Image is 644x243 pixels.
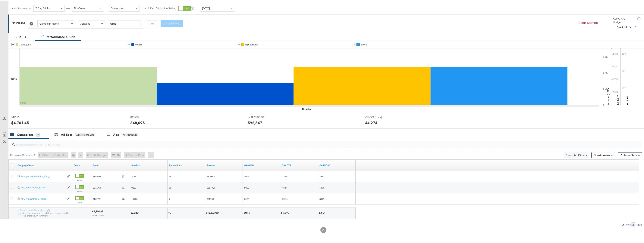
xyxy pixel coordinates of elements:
div: KPIs [11,77,17,80]
div: $4,701.45 [11,119,29,125]
div: Rows [636,223,642,226]
label: Active [75,178,84,181]
span: $0.06 [244,197,249,200]
span: 9,601 [131,186,136,189]
span: $0.29 [319,197,324,200]
div: Campaigns [17,132,33,136]
div: 348,095 [130,119,145,125]
div: 5.55% [281,211,290,214]
a: The total amount spent to date. [93,163,128,166]
span: [DATE] [202,6,210,9]
div: Ads [113,132,119,136]
span: $3.82 [319,174,324,177]
span: 18,220 [131,197,137,200]
a: Transactions - The total number of transactions [169,163,204,166]
div: Showing: [622,223,631,226]
text: Delivery [616,95,619,104]
label: Active [75,190,84,192]
span: 2 [169,197,170,200]
span: 4.19% [282,174,287,177]
span: 7 Day Clicks [36,6,50,9]
span: $5,700.00 [207,174,215,177]
span: $319.00 [207,197,214,200]
span: $1,092.81 [93,197,120,200]
span: Contains [80,21,90,25]
div: 32,880 [131,211,140,214]
div: $4,828.16 [617,24,632,29]
a: revenue/spend [319,163,354,166]
a: Sessions - GA Sessions - The total number of sessions [131,163,166,166]
span: SPEND [11,115,39,119]
span: Reach [135,43,142,45]
div: KPIs [19,34,26,38]
div: $0.14 [243,211,251,214]
div: 592,847 [248,119,262,125]
span: 39 [169,174,171,177]
a: ASC_Prospecting_Kargo [21,186,65,189]
label: Active [75,201,84,203]
span: $3.90 [319,186,324,189]
span: 5,059 [131,174,136,177]
span: $0.22 [244,186,249,189]
a: ✔ [127,42,131,46]
div: Filtered By: [12,20,25,24]
div: All Filtered Ads [122,133,138,136]
button: Clear All Filters [564,152,589,158]
div: 117 [168,211,173,214]
a: ✔ [11,42,15,46]
label: Use Unified Attribution Setting: [142,6,177,10]
span: 4.52% [282,186,287,189]
div: All Filtered Ad Sets [75,133,95,136]
span: $0.29 [244,174,249,177]
span: CLICKS (LINK) [365,115,393,119]
span: 7.02% [282,197,287,200]
button: Breakdowns [591,152,615,158]
input: Search Campaigns by Name, ID or Objective [15,139,582,146]
div: 3 [36,133,40,136]
a: ✔ [353,42,357,46]
span: Impressions [245,43,258,45]
button: Column Sets [618,152,642,158]
div: Ad Sets [61,132,72,136]
div: 3 [631,222,635,226]
span: 76 [169,186,171,189]
div: 44,274 [365,119,377,125]
span: Conversion [111,6,124,9]
span: Clicks (Link) [19,43,32,45]
div: Active A/C Budget [613,16,634,23]
a: (sessions/impressions) [282,163,316,166]
div: Campaigns ( 0 Selected) [10,153,35,156]
text: Amount (USD) [607,88,610,104]
span: $2,117.96 [93,186,120,189]
a: ✔ [237,42,241,46]
div: Attribution Window: [11,6,32,9]
button: + Add [146,20,158,26]
a: Your campaign name. [17,163,71,166]
span: No Views [74,6,85,9]
span: $1,490.68 [93,174,120,177]
span: Spend [360,43,367,45]
a: Retargeting/Retention_Kargo [21,174,65,177]
button: $4,828.16 [616,23,636,29]
button: Remove Filters [578,20,598,24]
span: Clear All Filters [565,152,587,157]
span: REACH [130,115,159,119]
span: IMPRESSIONS [248,115,276,119]
div: $14,273.00 [206,211,220,214]
input: Enter a search term [108,20,140,27]
a: spend/sessions [244,163,279,166]
a: Shows the current state of your Ad Campaign. [74,163,90,166]
a: Transaction Revenue - The total sale revenue (excluding shipping and tax) of the transaction [207,163,241,166]
text: Actions [625,95,629,104]
span: Campaign Name [39,21,59,25]
div: $4,701.45 [92,209,105,213]
div: 0 [71,152,78,158]
a: ASC_ViewContent_Kargo [21,197,65,200]
span: $8,253.00 [207,186,215,189]
div: $3.04 [319,211,327,214]
div: Timeline [302,107,311,111]
span: Total Spend [92,214,104,216]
